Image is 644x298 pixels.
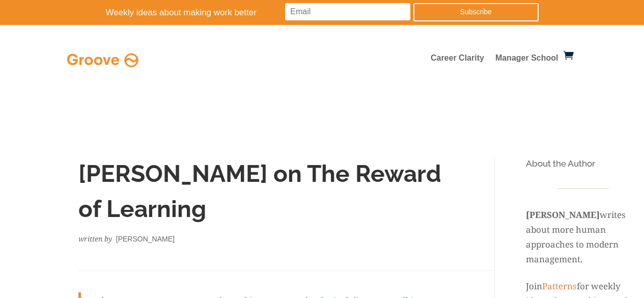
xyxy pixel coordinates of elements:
[495,55,558,66] a: Manager School
[460,8,492,16] span: Subscribe
[78,234,112,243] em: written by
[413,3,539,21] a: Subscribe
[431,55,484,66] a: Career Clarity
[526,158,595,169] span: About the Author
[116,235,175,243] span: [PERSON_NAME]
[78,156,450,232] h1: [PERSON_NAME] on The Reward of Learning
[526,280,542,292] span: Join
[526,209,600,221] strong: [PERSON_NAME]
[285,3,410,20] input: Email
[542,280,577,292] a: Patterns
[106,5,317,21] p: Weekly ideas about making work better
[65,50,141,70] img: Full Logo
[526,193,641,279] p: writes about more human approaches to modern management.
